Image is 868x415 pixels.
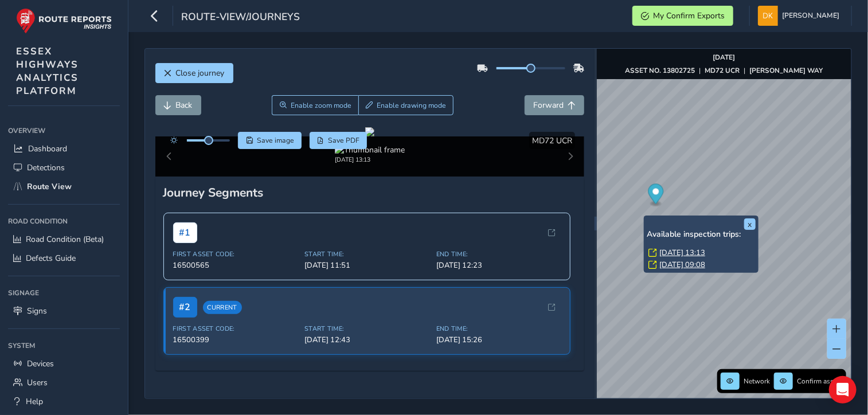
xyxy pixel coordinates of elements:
button: x [744,218,756,230]
div: Open Intercom Messenger [829,376,857,404]
span: Users [27,377,48,388]
button: [PERSON_NAME] [758,6,843,26]
span: Devices [27,358,54,369]
span: Detections [27,162,65,173]
span: Enable drawing mode [377,101,446,110]
span: Route View [27,181,72,192]
h6: Available inspection trips: [647,230,756,240]
button: Draw [358,95,454,115]
span: Defects Guide [26,253,76,264]
span: # 1 [173,222,197,243]
div: Map marker [648,184,663,207]
div: Signage [8,284,120,302]
span: 16500399 [173,335,298,345]
a: Devices [8,354,120,373]
button: My Confirm Exports [632,6,733,26]
a: Dashboard [8,139,120,158]
strong: [PERSON_NAME] WAY [749,66,823,75]
span: ESSEX HIGHWAYS ANALYTICS PLATFORM [16,45,79,97]
span: [DATE] 12:43 [304,335,429,345]
span: My Confirm Exports [653,10,725,21]
div: System [8,337,120,354]
span: Road Condition (Beta) [26,234,104,245]
a: [DATE] 09:08 [659,260,705,270]
span: Confirm assets [797,377,843,386]
a: Help [8,392,120,411]
span: [DATE] 11:51 [304,260,429,271]
span: Signs [27,306,47,316]
span: [DATE] 15:26 [436,335,561,345]
span: Enable zoom mode [291,101,351,110]
span: Save PDF [328,136,359,145]
a: [DATE] 13:13 [659,248,705,258]
span: [DATE] 12:23 [436,260,561,271]
span: Network [744,377,770,386]
span: End Time: [436,324,561,333]
a: Defects Guide [8,249,120,268]
span: Help [26,396,43,407]
a: Route View [8,177,120,196]
span: End Time: [436,250,561,259]
div: | | [625,66,823,75]
span: First Asset Code: [173,324,298,333]
img: diamond-layout [758,6,778,26]
img: Thumbnail frame [335,144,405,155]
button: Back [155,95,201,115]
span: 16500565 [173,260,298,271]
div: [DATE] 13:13 [335,155,405,164]
button: Save [238,132,302,149]
span: Back [176,100,193,111]
a: Detections [8,158,120,177]
div: Journey Segments [163,185,577,201]
span: Save image [257,136,294,145]
span: Start Time: [304,324,429,333]
strong: ASSET NO. 13802725 [625,66,695,75]
a: Users [8,373,120,392]
strong: MD72 UCR [705,66,740,75]
img: rr logo [16,8,112,34]
span: Start Time: [304,250,429,259]
span: route-view/journeys [181,10,300,26]
div: Road Condition [8,213,120,230]
span: MD72 UCR [532,135,572,146]
span: Close journey [176,68,225,79]
button: Zoom [272,95,358,115]
button: PDF [310,132,367,149]
button: Forward [525,95,584,115]
div: Overview [8,122,120,139]
span: # 2 [173,297,197,318]
span: [PERSON_NAME] [782,6,839,26]
strong: [DATE] [713,53,735,62]
span: First Asset Code: [173,250,298,259]
span: Dashboard [28,143,67,154]
button: Close journey [155,63,233,83]
span: Forward [533,100,564,111]
a: Road Condition (Beta) [8,230,120,249]
a: Signs [8,302,120,320]
span: Current [203,301,242,314]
